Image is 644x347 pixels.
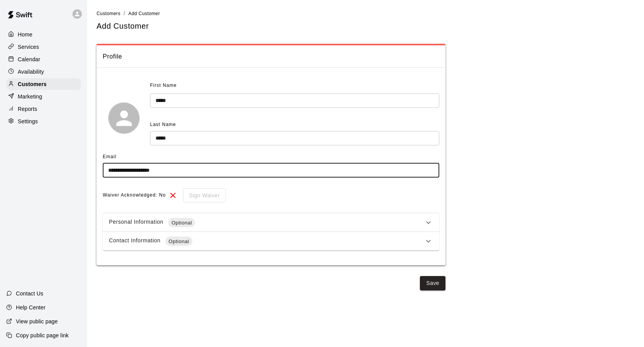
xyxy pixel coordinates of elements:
[109,237,424,246] div: Contact Information
[178,188,226,203] div: To sign waivers in admin, this feature must be enabled in general settings
[16,290,43,297] p: Contact Us
[103,189,166,202] span: Waiver Acknowledged: No
[6,41,81,53] a: Services
[6,78,81,90] a: Customers
[97,10,121,16] a: Customers
[16,331,69,339] p: Copy public page link
[6,66,81,78] a: Availability
[97,11,121,16] span: Customers
[420,276,445,290] button: Save
[16,304,45,311] p: Help Center
[6,116,81,127] a: Settings
[168,219,195,227] span: Optional
[16,318,58,325] p: View public page
[18,68,44,76] p: Availability
[150,79,177,92] span: First Name
[18,43,39,51] p: Services
[128,11,160,16] span: Add Customer
[6,54,81,65] a: Calendar
[6,91,81,102] a: Marketing
[97,9,635,18] nav: breadcrumb
[166,238,192,245] span: Optional
[18,117,38,125] p: Settings
[97,21,149,31] h5: Add Customer
[18,93,42,100] p: Marketing
[103,154,116,159] span: Email
[18,31,33,38] p: Home
[18,105,37,113] p: Reports
[18,55,40,63] p: Calendar
[124,9,125,17] li: /
[18,80,47,88] p: Customers
[6,103,81,115] a: Reports
[103,232,439,250] div: Contact InformationOptional
[103,213,439,232] div: Personal InformationOptional
[103,52,439,62] span: Profile
[150,122,176,127] span: Last Name
[109,218,424,227] div: Personal Information
[6,29,81,40] a: Home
